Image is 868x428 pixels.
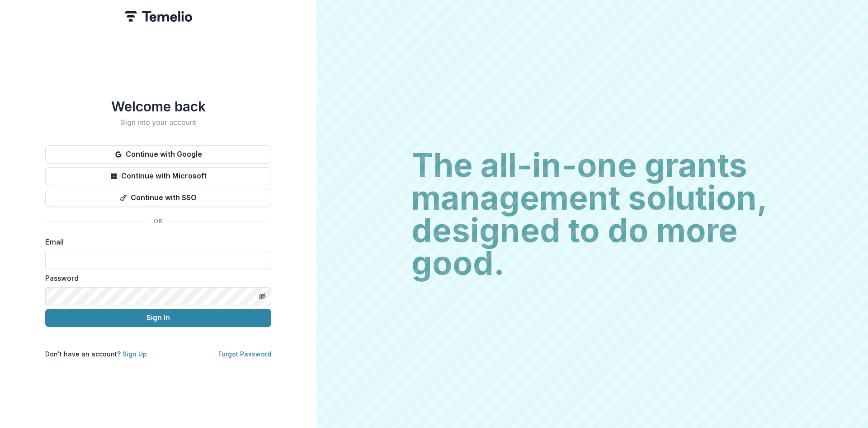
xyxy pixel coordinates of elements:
p: Don't have an account? [45,349,147,359]
button: Toggle password visibility [255,289,269,303]
a: Forgot Password [218,350,271,358]
button: Continue with Google [45,145,271,164]
button: Continue with Microsoft [45,167,271,185]
button: Continue with SSO [45,189,271,207]
button: Sign In [45,309,271,327]
img: Temelio [124,11,192,22]
label: Email [45,236,266,247]
label: Password [45,273,266,284]
a: Sign Up [123,350,147,358]
h1: Welcome back [45,98,271,115]
h2: Sign into your account [45,118,271,127]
